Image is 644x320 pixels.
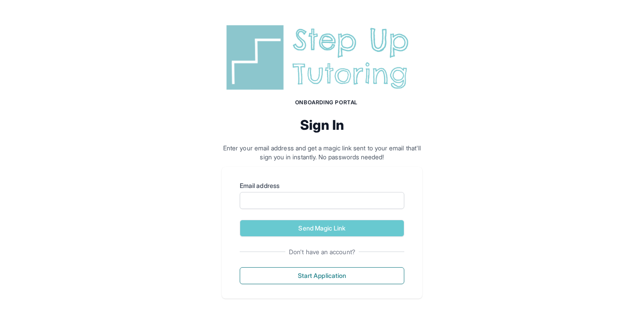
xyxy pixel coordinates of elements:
button: Start Application [240,267,404,284]
p: Enter your email address and get a magic link sent to your email that'll sign you in instantly. N... [222,144,422,162]
h1: Onboarding Portal [231,99,422,106]
label: Email address [240,181,404,190]
span: Don't have an account? [285,247,359,256]
button: Send Magic Link [240,220,404,237]
h2: Sign In [222,117,422,133]
img: Step Up Tutoring horizontal logo [222,21,422,94]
